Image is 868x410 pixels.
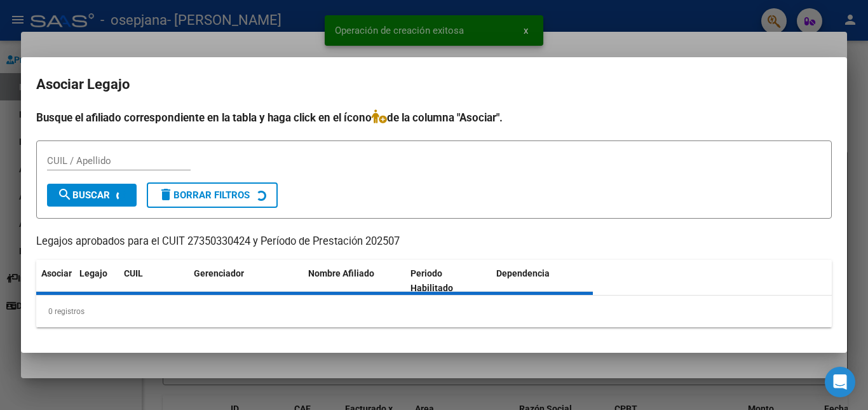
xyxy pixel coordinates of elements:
div: 0 registros [36,296,832,327]
datatable-header-cell: Periodo Habilitado [405,260,491,302]
span: Buscar [57,189,110,201]
span: Borrar Filtros [158,189,250,201]
span: Periodo Habilitado [410,268,453,293]
datatable-header-cell: Gerenciador [189,260,303,302]
span: Nombre Afiliado [308,268,374,278]
mat-icon: search [57,187,72,202]
div: Open Intercom Messenger [825,367,855,397]
datatable-header-cell: Legajo [74,260,119,302]
span: Legajo [79,268,107,278]
span: Dependencia [496,268,550,278]
h2: Asociar Legajo [36,72,832,97]
h4: Busque el afiliado correspondiente en la tabla y haga click en el ícono de la columna "Asociar". [36,109,832,126]
datatable-header-cell: CUIL [119,260,189,302]
mat-icon: delete [158,187,173,202]
button: Buscar [47,184,137,207]
datatable-header-cell: Dependencia [491,260,593,302]
button: Borrar Filtros [147,182,278,208]
datatable-header-cell: Asociar [36,260,74,302]
span: CUIL [124,268,143,278]
span: Gerenciador [194,268,244,278]
datatable-header-cell: Nombre Afiliado [303,260,405,302]
span: Asociar [41,268,72,278]
p: Legajos aprobados para el CUIT 27350330424 y Período de Prestación 202507 [36,234,832,250]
